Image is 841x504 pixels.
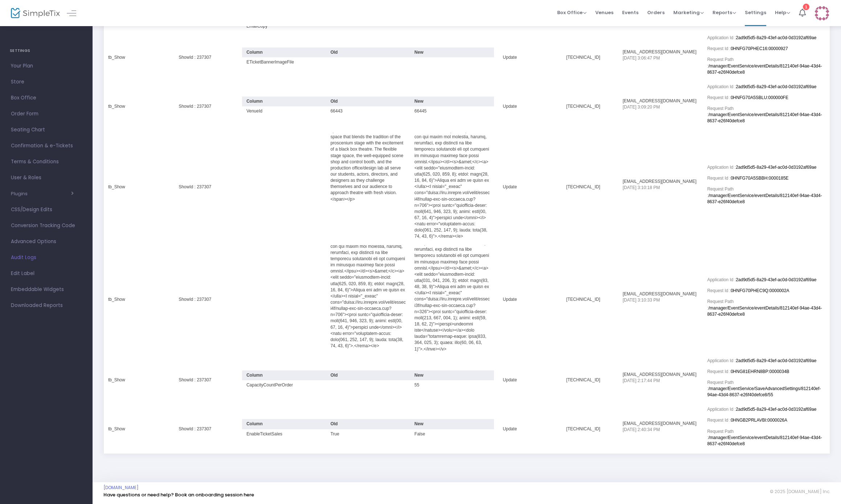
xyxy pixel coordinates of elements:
[242,380,326,390] td: CapacityCountPerOrder
[566,426,600,431] span: [TECHNICAL_ID]
[707,106,825,124] p: Request Path :
[707,369,825,375] p: Request Id :
[622,427,698,433] p: [DATE] 2:40:34 PM
[557,9,587,16] span: Box Office
[410,48,494,57] th: New
[566,55,600,60] span: [TECHNICAL_ID]
[11,253,82,262] span: Audit Logs
[11,157,82,167] span: Terms & Conditions
[179,426,211,431] span: ShowId : 237307
[770,489,830,495] span: © 2025 [DOMAIN_NAME] Inc.
[745,3,766,22] span: Settings
[108,184,125,189] span: tb_Show
[731,176,788,181] span: 0HNFG70A5SBBH:0000185E
[108,426,125,431] span: tb_Show
[566,184,600,189] span: [TECHNICAL_ID]
[242,429,326,439] td: EnableTicketSales
[707,306,822,317] span: /manager/EventService/eventDetails/812140ef-94ae-43d4-8637-e26f40defce8
[707,380,825,398] p: Request Path :
[647,3,665,22] span: Orders
[10,44,83,58] h4: SETTINGS
[707,63,822,75] span: /manager/EventService/eventDetails/812140ef-94ae-43d4-8637-e26f40defce8
[622,98,696,103] span: [EMAIL_ADDRESS][DOMAIN_NAME]
[707,288,825,294] p: Request Id :
[736,84,816,89] span: 2ad9d5d5-8a29-43ef-ac0d-0d3192af69ae
[707,417,825,423] p: Request Id :
[326,48,410,57] th: Old
[108,55,125,60] span: tb_Show
[108,297,125,302] span: tb_Show
[11,109,82,119] span: Order Form
[326,419,410,429] th: Old
[622,104,698,110] p: [DATE] 3:09:20 PM
[11,93,82,103] span: Box Office
[179,184,211,189] span: ShowId : 237307
[503,184,517,189] span: Update
[242,419,326,429] th: Column
[410,370,494,380] th: New
[707,435,822,446] span: /manager/EventService/eventDetails/812140ef-94ae-43d4-8637-e26f40defce8
[326,97,410,106] th: Old
[11,141,82,151] span: Confirmation & e-Tickets
[707,386,821,397] span: /manager/EventService/SaveAdvancedSettings/812140ef-94ae-43d4-8637-e26f40defce8/55
[707,358,825,364] p: Application Id :
[731,95,788,100] span: 0HNFG70A5SBLU:000000FE
[11,269,82,278] span: Edit Label
[108,104,125,109] span: tb_Show
[103,485,139,491] a: [DOMAIN_NAME]
[410,380,494,390] td: 55
[503,104,517,109] span: Update
[11,191,74,197] button: Plugins
[731,46,788,51] span: 0HNFG70PHEC16:00000927
[707,277,825,283] p: Application Id :
[11,173,82,183] span: User & Roles
[707,299,825,317] p: Request Path :
[11,77,82,87] span: Store
[622,421,696,426] span: [EMAIL_ADDRESS][DOMAIN_NAME]
[731,418,787,423] span: 0HNGB2PRLAVBI:0000026A
[736,358,816,363] span: 2ad9d5d5-8a29-43ef-ac0d-0d3192af69ae
[731,369,789,374] span: 0HNG81EHRN8BP:0000034B
[707,57,825,75] p: Request Path :
[103,491,254,498] a: Have questions or need help? Book an onboarding session here
[242,106,326,116] td: VenueId
[707,164,825,171] p: Application Id :
[622,378,698,384] p: [DATE] 2:17:44 PM
[566,297,600,302] span: [TECHNICAL_ID]
[410,106,494,116] td: 66445
[179,55,211,60] span: ShowId : 237307
[707,429,825,447] p: Request Path :
[707,84,825,90] p: Application Id :
[410,419,494,429] th: New
[11,61,82,71] span: Your Plan
[179,377,211,382] span: ShowId : 237307
[242,370,326,380] th: Column
[410,429,494,439] td: False
[326,106,410,116] td: 66443
[242,48,326,57] th: Column
[622,49,696,54] span: [EMAIL_ADDRESS][DOMAIN_NAME]
[503,426,517,431] span: Update
[803,4,809,10] div: 1
[736,35,816,40] span: 2ad9d5d5-8a29-43ef-ac0d-0d3192af69ae
[503,377,517,382] span: Update
[707,46,825,52] p: Request Id :
[736,277,816,282] span: 2ad9d5d5-8a29-43ef-ac0d-0d3192af69ae
[622,179,696,184] span: [EMAIL_ADDRESS][DOMAIN_NAME]
[242,21,326,31] td: EmailCopy
[622,372,696,377] span: [EMAIL_ADDRESS][DOMAIN_NAME]
[410,97,494,106] th: New
[108,377,125,382] span: tb_Show
[503,55,517,60] span: Update
[11,237,82,246] span: Advanced Options
[713,9,736,16] span: Reports
[622,55,698,61] p: [DATE] 3:06:47 PM
[179,104,211,109] span: ShowId : 237307
[707,112,822,123] span: /manager/EventService/eventDetails/812140ef-94ae-43d4-8637-e26f40defce8
[736,165,816,170] span: 2ad9d5d5-8a29-43ef-ac0d-0d3192af69ae
[622,185,698,191] p: [DATE] 3:10:18 PM
[707,186,825,205] p: Request Path :
[11,205,82,214] span: CSS/Design Edits
[11,221,82,230] span: Conversion Tracking Code
[242,97,326,106] th: Column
